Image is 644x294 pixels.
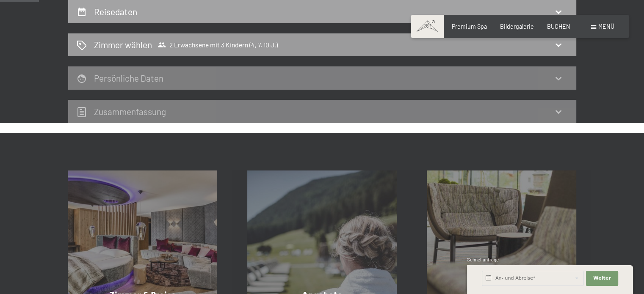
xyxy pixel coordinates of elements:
h2: Reisedaten [94,6,137,17]
span: 2 Erwachsene mit 3 Kindern (4, 7, 10 J.) [158,41,278,49]
a: Premium Spa [452,23,487,30]
h2: Zusammen­fassung [94,106,166,117]
a: BUCHEN [547,23,570,30]
button: Weiter [586,271,618,286]
h2: Zimmer wählen [94,38,152,51]
a: Bildergalerie [500,23,534,30]
span: Weiter [593,275,611,282]
h2: Persönliche Daten [94,73,163,83]
span: Schnellanfrage [467,257,499,262]
span: Menü [598,23,614,30]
